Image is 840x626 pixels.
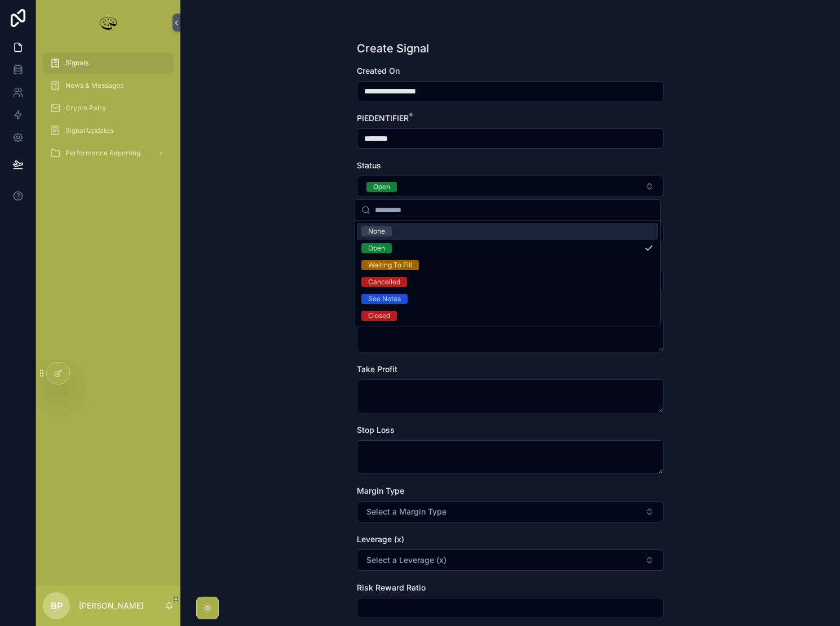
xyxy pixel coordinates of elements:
div: Closed [368,311,390,321]
span: Stop Loss [357,425,395,435]
span: Created On [357,66,400,75]
span: Signal Updates [65,126,113,135]
span: Crypto Pairs [65,104,105,113]
span: Performance Reporting [65,149,140,158]
div: Waiting To Fill [368,260,412,270]
a: Crypto Pairs [43,98,174,118]
button: Select Button [357,501,664,522]
span: BP [51,599,63,612]
img: App logo [97,14,120,32]
a: Signals [43,53,174,73]
div: scrollable content [36,45,180,178]
button: Select Button [357,549,664,571]
a: Signal Updates [43,120,174,141]
div: Cancelled [368,277,400,287]
span: Signals [65,59,89,68]
div: Suggestions [355,221,660,327]
span: Risk Reward Ratio [357,583,426,592]
button: Select Button [357,176,664,197]
span: Take Profit [357,364,397,374]
p: [PERSON_NAME] [79,600,144,611]
span: Select a Margin Type [366,506,446,517]
span: News & Messages [65,81,123,90]
span: Select a Leverage (x) [366,555,446,566]
span: Margin Type [357,486,404,495]
a: Performance Reporting [43,143,174,163]
div: Open [368,243,385,253]
div: Open [373,182,390,192]
div: See Notes [368,294,401,304]
span: Status [357,160,381,170]
span: Leverage (x) [357,534,404,544]
a: News & Messages [43,75,174,96]
span: PIEDENTIFIER [357,113,409,123]
div: None [368,226,385,236]
h1: Create Signal [357,41,429,56]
